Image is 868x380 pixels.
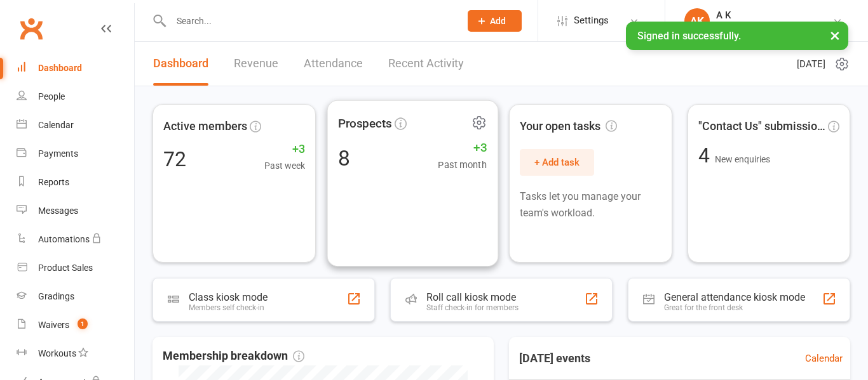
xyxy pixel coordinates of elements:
[574,6,609,35] span: Settings
[509,347,600,370] h3: [DATE] events
[426,291,519,303] div: Roll call kiosk mode
[17,197,134,225] a: Messages
[17,111,134,140] a: Calendar
[17,168,134,197] a: Reports
[163,149,186,169] div: 72
[38,320,69,330] div: Waivers
[664,291,805,303] div: General attendance kiosk mode
[520,117,617,136] span: Your open tasks
[38,91,65,102] div: People
[38,263,93,273] div: Product Sales
[797,56,825,72] span: [DATE]
[17,339,134,368] a: Workouts
[38,206,78,216] div: Messages
[698,117,826,136] span: "Contact Us" submissions
[520,188,661,221] p: Tasks let you manage your team's workload.
[338,114,391,133] span: Prospects
[15,13,47,44] a: Clubworx
[684,8,710,34] div: AK
[17,282,134,311] a: Gradings
[264,140,305,159] span: +3
[38,177,69,187] div: Reports
[38,291,74,301] div: Gradings
[189,291,268,303] div: Class kiosk mode
[17,54,134,82] a: Dashboard
[388,42,464,86] a: Recent Activity
[715,154,770,164] span: New enquiries
[17,254,134,282] a: Product Sales
[824,22,846,49] button: ×
[264,159,305,173] span: Past week
[38,234,90,244] div: Automations
[163,117,247,136] span: Active members
[38,120,74,130] div: Calendar
[17,140,134,168] a: Payments
[716,10,832,21] div: A K
[17,311,134,339] a: Waivers 1
[468,10,522,32] button: Add
[637,30,741,42] span: Signed in successfully.
[520,149,594,176] button: + Add task
[698,143,715,167] span: 4
[304,42,363,86] a: Attendance
[438,138,487,157] span: +3
[38,348,76,358] div: Workouts
[167,12,451,30] input: Search...
[17,225,134,254] a: Automations
[664,303,805,312] div: Great for the front desk
[234,42,278,86] a: Revenue
[438,157,487,173] span: Past month
[153,42,208,86] a: Dashboard
[78,318,88,329] span: 1
[490,16,506,26] span: Add
[805,351,843,366] a: Calendar
[426,303,519,312] div: Staff check-in for members
[716,21,832,32] div: Dromana Grappling Academy
[189,303,268,312] div: Members self check-in
[38,148,78,159] div: Payments
[338,147,350,169] div: 8
[163,347,304,365] span: Membership breakdown
[38,63,82,73] div: Dashboard
[17,82,134,111] a: People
